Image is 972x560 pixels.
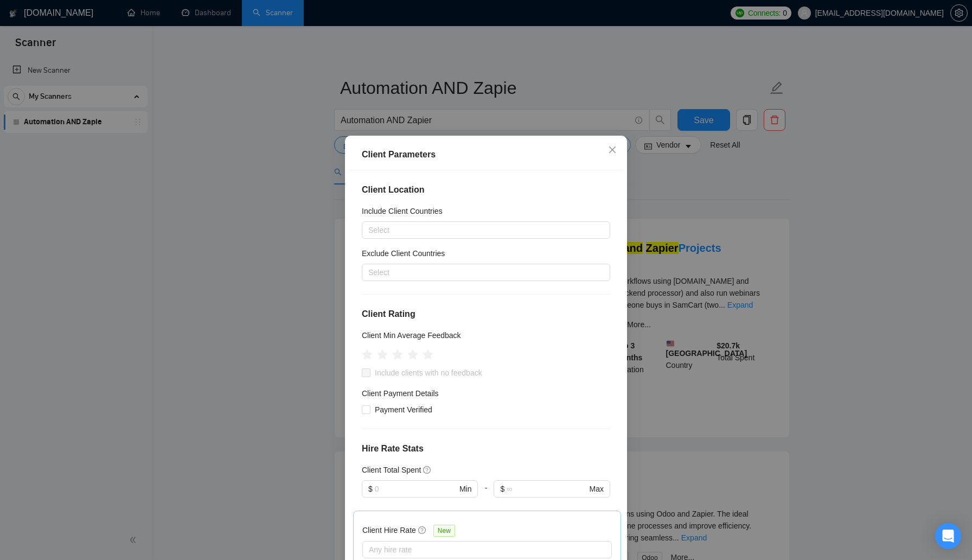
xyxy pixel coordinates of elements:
[418,526,427,534] span: question-circle
[423,466,432,474] span: question-circle
[407,349,418,360] span: star
[370,367,487,379] span: Include clients with no feedback
[392,349,403,360] span: star
[362,148,610,161] div: Client Parameters
[362,247,445,259] h5: Exclude Client Countries
[362,464,421,476] h5: Client Total Spent
[362,525,416,537] h5: Client Hire Rate
[375,483,457,495] input: 0
[590,483,604,495] span: Max
[935,523,961,549] div: Open Intercom Messenger
[362,388,439,400] h4: Client Payment Details
[598,136,627,165] button: Close
[362,443,610,456] h4: Hire Rate Stats
[507,483,587,495] input: ∞
[368,483,373,495] span: $
[362,349,373,360] span: star
[478,481,494,511] div: -
[377,349,388,360] span: star
[362,183,610,196] h4: Client Location
[362,205,443,217] h5: Include Client Countries
[370,404,437,416] span: Payment Verified
[500,483,504,495] span: $
[423,349,433,360] span: star
[459,483,472,495] span: Min
[362,308,610,321] h4: Client Rating
[362,329,461,341] h5: Client Min Average Feedback
[433,525,455,537] span: New
[608,145,617,154] span: close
